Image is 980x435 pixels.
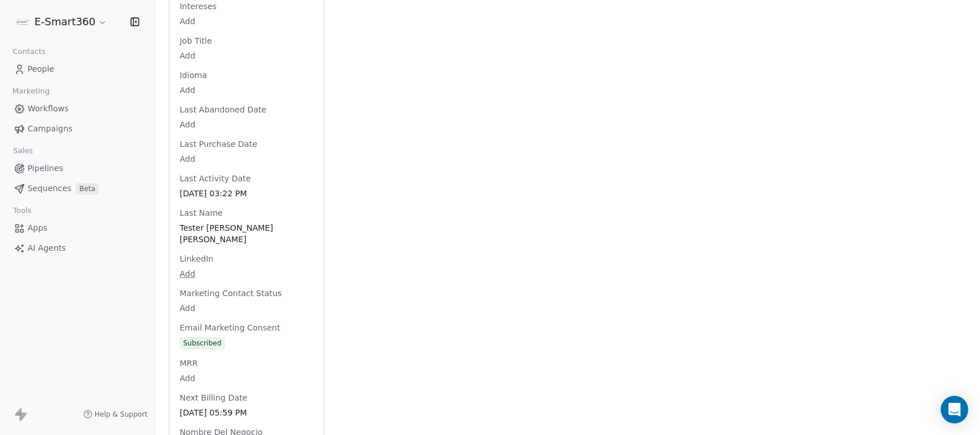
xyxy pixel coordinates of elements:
img: -.png [16,15,30,29]
span: Contacts [7,43,51,60]
span: Idioma [177,69,210,81]
a: AI Agents [9,239,145,258]
span: E-Smart360 [34,14,95,29]
span: AI Agents [28,242,66,254]
span: Last Purchase Date [177,138,259,150]
span: Add [180,15,313,27]
span: Last Activity Date [177,173,253,184]
span: Next Billing Date [177,392,250,403]
span: [DATE] 03:22 PM [180,188,313,199]
span: Email Marketing Consent [177,322,282,333]
span: Add [180,153,313,165]
span: Workflows [28,103,69,115]
span: Marketing Contact Status [177,288,284,299]
span: [DATE] 05:59 PM [180,407,313,418]
a: Pipelines [9,159,145,178]
a: Help & Support [83,410,148,419]
span: Sales [8,142,38,160]
span: Tools [8,202,36,219]
a: Apps [9,219,145,238]
span: Add [180,268,313,279]
div: Open Intercom Messenger [941,396,969,424]
span: Last Name [177,207,225,219]
span: Campaigns [28,123,72,135]
span: Add [180,84,313,96]
span: Add [180,119,313,130]
span: Apps [28,222,48,234]
span: Marketing [7,83,55,100]
span: Add [180,372,313,384]
a: People [9,60,145,79]
span: Help & Support [95,410,148,419]
a: SequencesBeta [9,179,145,198]
span: LinkedIn [177,253,216,265]
span: Intereses [177,1,219,12]
button: E-Smart360 [14,12,110,32]
span: Add [180,302,313,314]
div: Subscribed [183,337,222,349]
span: MRR [177,358,200,369]
span: Beta [76,183,99,195]
a: Workflows [9,99,145,118]
span: Sequences [28,182,71,195]
a: Campaigns [9,119,145,138]
span: Pipelines [28,162,63,174]
span: Tester [PERSON_NAME] [PERSON_NAME] [180,222,313,245]
span: Job Title [177,35,214,46]
span: Last Abandoned Date [177,104,269,115]
span: Add [180,50,313,61]
span: People [28,63,55,75]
